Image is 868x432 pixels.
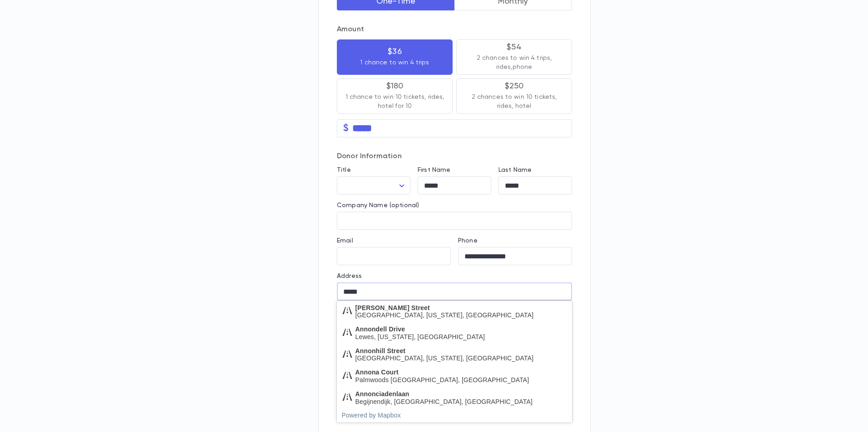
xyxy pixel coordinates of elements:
div: [GEOGRAPHIC_DATA], [US_STATE], [GEOGRAPHIC_DATA] [355,354,534,362]
button: $542 chances to win 4 trips, rides,phone [456,39,572,75]
label: Address [337,272,362,280]
button: $2502 chances to win 10 tickets, rides, hotel [456,78,572,114]
div: Lewes, [US_STATE], [GEOGRAPHIC_DATA] [355,333,485,341]
p: 2 chances to win 10 tickets, rides, hotel [464,92,564,111]
p: Amount [337,25,572,34]
label: First Name [418,166,450,174]
label: Last Name [498,166,532,174]
div: Annonhill Street [355,347,534,355]
p: $180 [386,82,404,91]
div: Annona Court [355,369,529,376]
label: Email [337,237,353,244]
a: Powered by Mapbox [342,412,401,419]
label: Phone [458,237,478,244]
div: Begijnendijk, [GEOGRAPHIC_DATA], [GEOGRAPHIC_DATA] [355,398,533,406]
p: $36 [388,47,402,56]
div: [PERSON_NAME] Street [355,304,534,312]
p: 1 chance to win 10 tickets, rides, hotel for 10 [345,92,445,111]
p: $ [343,124,349,133]
div: Annondell Drive [355,325,485,333]
p: 1 chance to win 4 trips [360,58,429,67]
p: $54 [507,43,522,52]
label: Company Name (optional) [337,202,419,209]
label: Title [337,166,351,174]
button: $361 chance to win 4 trips [337,39,453,75]
p: 2 chances to win 4 trips, rides,phone [464,53,564,72]
div: Annonciadenlaan [355,390,533,398]
div: Palmwoods [GEOGRAPHIC_DATA], [GEOGRAPHIC_DATA] [355,376,529,384]
div: [GEOGRAPHIC_DATA], [US_STATE], [GEOGRAPHIC_DATA] [355,311,534,319]
p: $250 [505,82,524,91]
button: $1801 chance to win 10 tickets, rides, hotel for 10 [337,78,453,114]
div: ​ [337,177,410,194]
p: Donor Information [337,152,572,161]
